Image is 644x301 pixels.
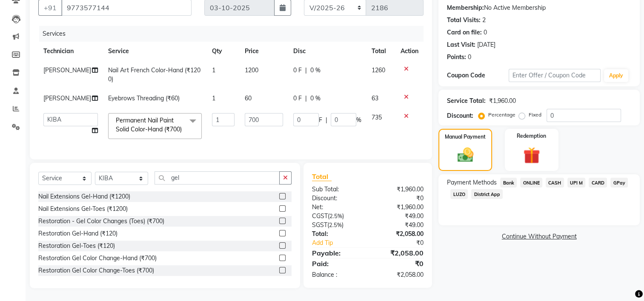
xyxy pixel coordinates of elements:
div: Card on file: [447,28,482,37]
div: ₹2,058.00 [368,230,430,239]
div: Coupon Code [447,71,508,80]
div: Membership: [447,3,484,12]
span: 63 [372,94,378,102]
span: Eyebrows Threading (₹60) [108,94,180,102]
div: 2 [482,16,486,25]
div: Restoration - Gel Color Changes (Toes) (₹700) [38,217,164,226]
div: Services [39,26,430,42]
div: Service Total: [447,97,486,105]
div: ₹0 [368,258,430,269]
span: Nail Art French Color-Hand (₹1200) [108,66,200,83]
div: Discount: [306,194,368,203]
span: 735 [372,114,382,121]
img: _gift.svg [518,145,545,166]
div: No Active Membership [447,3,631,12]
input: Search or Scan [155,171,280,185]
img: _cash.svg [452,146,478,164]
th: Service [103,42,207,61]
div: Balance : [306,270,368,279]
span: LUZO [450,189,468,199]
span: % [356,116,361,125]
span: 1 [212,66,215,74]
th: Technician [38,42,103,61]
div: Restoration Gel-Toes (₹120) [38,241,115,250]
button: Apply [604,69,628,82]
div: Sub Total: [306,185,368,194]
a: Continue Without Payment [440,232,638,241]
span: SGST [312,221,327,229]
div: ₹0 [368,194,430,203]
span: F [319,116,322,125]
span: GPay [610,178,628,187]
div: Net: [306,203,368,212]
span: 1200 [245,66,258,74]
div: ₹0 [378,239,430,247]
span: 1260 [372,66,385,74]
span: District App [471,189,503,199]
div: ( ) [306,221,368,230]
label: Fixed [529,111,541,119]
th: Disc [288,42,366,61]
div: Payable: [306,248,368,258]
span: 1 [212,94,215,102]
div: ₹1,960.00 [368,203,430,212]
th: Price [240,42,288,61]
a: x [182,125,186,133]
span: CARD [589,178,607,187]
span: UPI M [567,178,586,187]
div: Points: [447,53,466,62]
div: Paid: [306,258,368,269]
span: 0 F [293,94,302,103]
div: Restoration Gel-Hand (₹120) [38,229,117,238]
div: Last Visit: [447,40,475,49]
label: Redemption [517,132,546,140]
div: ( ) [306,212,368,221]
div: ₹2,058.00 [368,248,430,258]
th: Action [395,42,424,61]
span: 0 % [310,66,321,75]
div: Restoration Gel Color Change-Toes (₹700) [38,266,154,275]
div: 0 [484,28,487,37]
div: Restoration Gel Color Change-Hand (₹700) [38,254,157,263]
span: 0 % [310,94,321,103]
th: Total [366,42,396,61]
div: Total Visits: [447,16,481,25]
span: Bank [500,178,517,187]
a: Add Tip [306,239,378,247]
span: 2.5% [329,221,342,228]
label: Percentage [488,111,515,119]
span: 60 [245,94,252,102]
div: [DATE] [477,40,495,49]
div: Nail Extensions Gel-Toes (₹1200) [38,204,128,213]
span: 0 F [293,66,302,75]
span: CASH [546,178,564,187]
div: ₹49.00 [368,212,430,221]
div: ₹2,058.00 [368,270,430,279]
div: ₹1,960.00 [368,185,430,194]
span: ONLINE [520,178,542,187]
span: Payment Methods [447,178,497,187]
span: 2.5% [329,213,342,219]
span: | [305,94,307,103]
span: [PERSON_NAME] [43,66,91,74]
span: Permanent Nail Paint Solid Color-Hand (₹700) [116,116,182,133]
span: [PERSON_NAME] [43,94,91,102]
span: | [305,66,307,75]
input: Enter Offer / Coupon Code [509,69,601,82]
div: Nail Extensions Gel-Hand (₹1200) [38,192,130,201]
div: ₹49.00 [368,221,430,230]
div: 0 [468,53,471,62]
label: Manual Payment [445,133,486,141]
span: | [326,116,327,125]
div: Discount: [447,111,473,120]
div: ₹1,960.00 [489,97,516,105]
span: CGST [312,212,328,220]
th: Qty [207,42,240,61]
div: Total: [306,230,368,239]
span: Total [312,172,332,181]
